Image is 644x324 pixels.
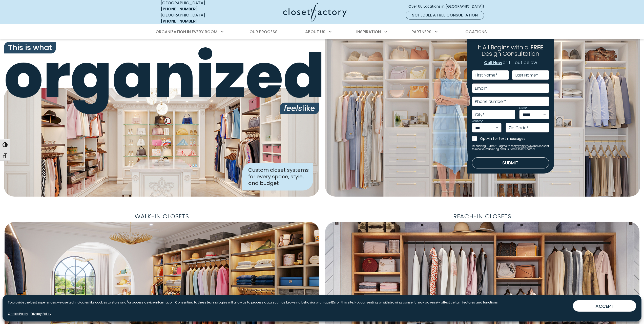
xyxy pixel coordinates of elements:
i: feels [284,103,302,114]
div: [GEOGRAPHIC_DATA] [161,12,234,24]
a: Over 60 Locations in [GEOGRAPHIC_DATA]! [408,2,488,11]
p: To provide the best experiences, we use technologies like cookies to store and/or access device i... [8,300,498,305]
div: Custom closet systems for every space, style, and budget [242,163,313,190]
span: Over 60 Locations in [GEOGRAPHIC_DATA]! [408,4,488,9]
span: Walk-In Closets [131,211,193,222]
span: Reach-In Closets [449,211,515,222]
img: Closet Factory Logo [283,3,347,22]
span: Organization in Every Room [156,29,217,35]
a: Schedule a Free Consultation [406,11,484,20]
span: Our Process [250,29,278,35]
a: Cookie Policy [8,312,28,316]
span: Locations [464,29,487,35]
span: organized [4,45,319,107]
span: Partners [411,29,431,35]
a: Privacy Policy [31,312,51,316]
nav: Primary Menu [152,25,492,39]
button: ACCEPT [573,300,636,312]
span: Inspiration [356,29,381,35]
a: [PHONE_NUMBER] [161,18,198,24]
img: Closet Factory designed closet [4,88,319,197]
a: [PHONE_NUMBER] [161,6,198,12]
span: About Us [305,29,325,35]
span: like [280,103,319,114]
